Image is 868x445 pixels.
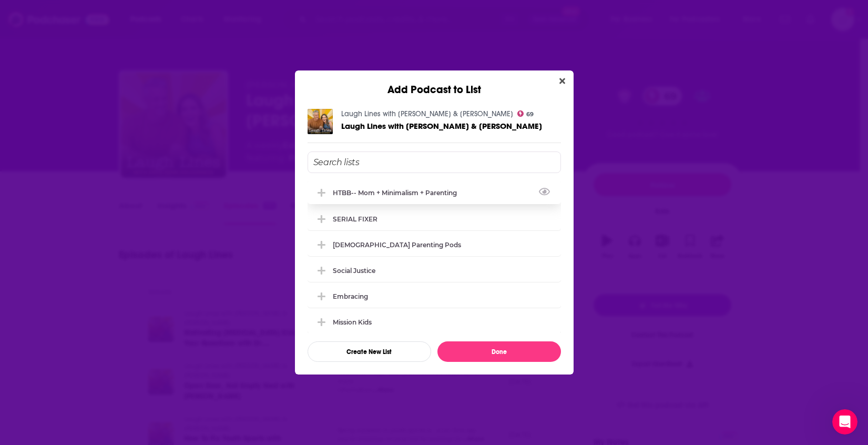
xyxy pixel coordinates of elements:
div: embracing [333,292,368,300]
button: Done [437,341,561,362]
div: HTBB-- mom + minimalism + parenting [333,189,463,197]
span: Laugh Lines with [PERSON_NAME] & [PERSON_NAME] [341,121,542,131]
div: Add Podcast To List [308,151,561,362]
div: embracing [308,285,561,308]
div: Mission Kids [333,318,372,326]
a: 69 [517,110,534,117]
div: Christian Parenting pods [308,233,561,256]
button: Create New List [308,341,431,362]
img: Laugh Lines with Kim & Penn Holderness [308,109,333,134]
div: SERIAL FIXER [333,215,377,223]
div: Mission Kids [308,310,561,333]
iframe: Intercom live chat [832,409,857,434]
button: View Link [457,195,463,196]
button: Close [555,75,569,88]
div: Add Podcast to List [295,70,574,96]
a: Laugh Lines with Kim & Penn Holderness [341,109,513,118]
div: [DEMOGRAPHIC_DATA] Parenting pods [333,241,461,249]
span: 69 [526,112,534,117]
div: HTBB-- mom + minimalism + parenting [308,181,561,204]
div: Social Justice [308,259,561,282]
div: Social Justice [333,267,375,275]
input: Search lists [308,151,561,173]
div: SERIAL FIXER [308,207,561,230]
a: Laugh Lines with Kim & Penn Holderness [341,122,542,130]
